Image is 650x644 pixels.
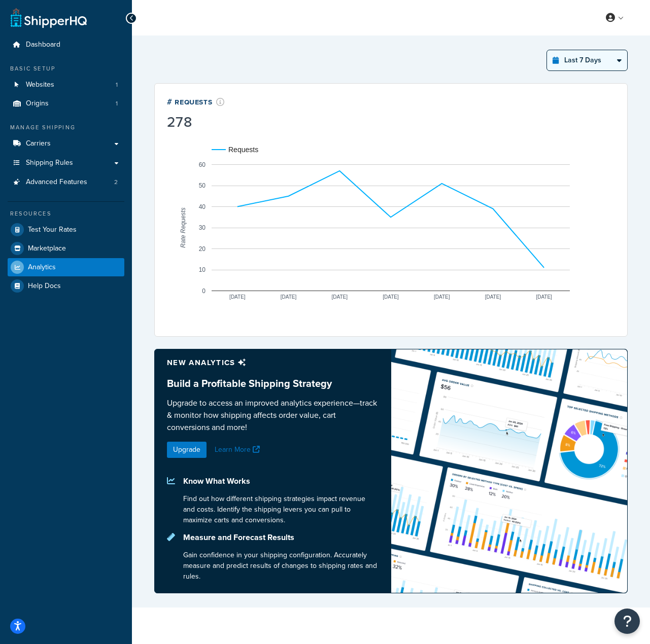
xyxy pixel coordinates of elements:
text: 0 [202,288,206,295]
a: Help Docs [8,277,124,295]
text: [DATE] [383,294,399,300]
span: 2 [114,178,118,187]
text: 40 [199,203,206,210]
text: 10 [199,266,206,273]
p: Measure and Forecast Results [183,530,379,545]
a: Analytics [8,258,124,276]
text: Requests [228,146,258,154]
text: [DATE] [485,294,501,300]
span: Marketplace [28,244,66,253]
h3: Build a Profitable Shipping Strategy [167,378,379,389]
span: Test Your Rates [28,226,77,234]
li: Advanced Features [8,173,124,192]
a: Learn More [215,444,262,455]
text: [DATE] [281,294,297,300]
a: Advanced Features2 [8,173,124,192]
p: Upgrade to access an improved analytics experience—track & monitor how shipping affects order val... [167,397,379,434]
text: 20 [199,245,206,253]
svg: A chart. [167,131,615,324]
span: Carriers [26,139,51,148]
text: [DATE] [536,294,552,300]
text: [DATE] [332,294,348,300]
span: Advanced Features [26,178,87,187]
span: Websites [26,81,54,89]
li: Origins [8,94,124,113]
text: 60 [199,161,206,168]
text: 30 [199,224,206,231]
p: Gain confidence in your shipping configuration. Accurately measure and predict results of changes... [183,550,379,582]
text: [DATE] [434,294,450,300]
a: Origins1 [8,94,124,113]
div: Resources [8,209,124,218]
span: Help Docs [28,282,61,291]
div: Manage Shipping [8,123,124,132]
a: Websites1 [8,76,124,94]
div: Basic Setup [8,64,124,73]
div: 278 [167,115,225,129]
span: 1 [116,81,118,89]
div: # Requests [167,96,225,108]
a: Upgrade [167,442,207,458]
span: Dashboard [26,41,60,49]
span: 1 [116,99,118,108]
p: Find out how different shipping strategies impact revenue and costs. Identify the shipping levers... [183,493,379,525]
text: Rate Requests [180,207,187,247]
a: Carriers [8,134,124,153]
text: 50 [199,182,206,189]
a: Marketplace [8,239,124,258]
p: New analytics [167,355,379,370]
a: Test Your Rates [8,221,124,239]
text: [DATE] [229,294,246,300]
span: Origins [26,99,49,108]
button: Open Resource Center [614,609,640,634]
li: Websites [8,76,124,94]
a: Shipping Rules [8,154,124,172]
p: Know What Works [183,474,379,488]
a: Dashboard [8,35,124,54]
span: Analytics [28,263,56,272]
span: Shipping Rules [26,159,73,167]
